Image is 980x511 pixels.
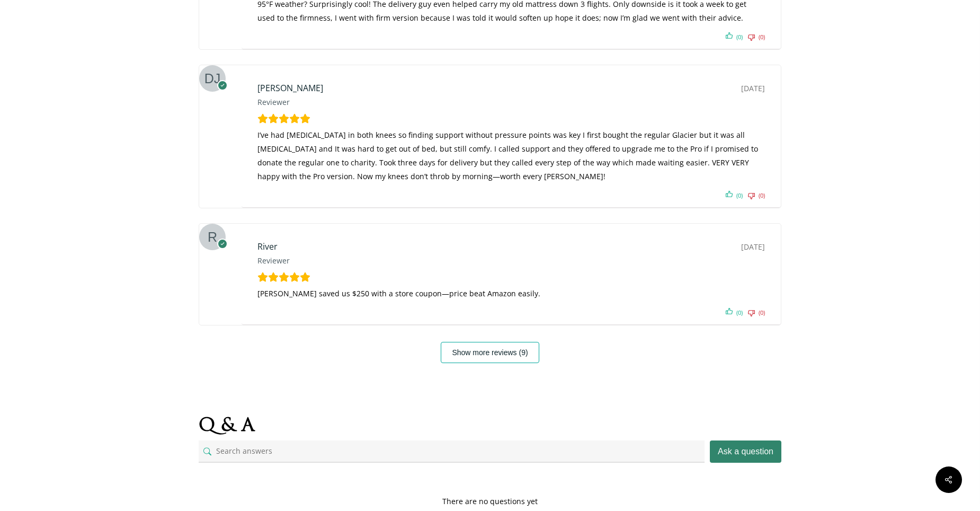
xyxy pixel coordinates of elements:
[257,254,290,268] span: Reviewer
[257,287,765,308] p: [PERSON_NAME] saved us $250 with a store coupon—price beat Amazon easily.
[257,241,278,252] span: River
[736,34,743,40] span: (0)
[759,192,765,198] span: (0)
[257,113,310,124] div: Rated 5 out of 5
[257,95,323,109] span: Reviewer
[736,310,743,315] span: (0)
[257,272,310,283] div: Rated 5 out of 5
[759,34,765,40] span: (0)
[759,310,765,315] span: (0)
[741,82,765,95] time: [DATE]
[257,82,323,94] span: [PERSON_NAME]
[736,192,743,198] span: (0)
[199,224,226,250] img: R
[199,65,226,92] img: DJ
[741,240,765,254] time: [DATE]
[441,342,539,363] button: Show more reviews (9)
[710,440,781,463] button: Ask a question
[199,440,705,463] input: Search answers
[257,128,765,191] p: I’ve had [MEDICAL_DATA] in both knees so finding support without pressure points was key I first ...
[199,415,781,438] h2: Q & A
